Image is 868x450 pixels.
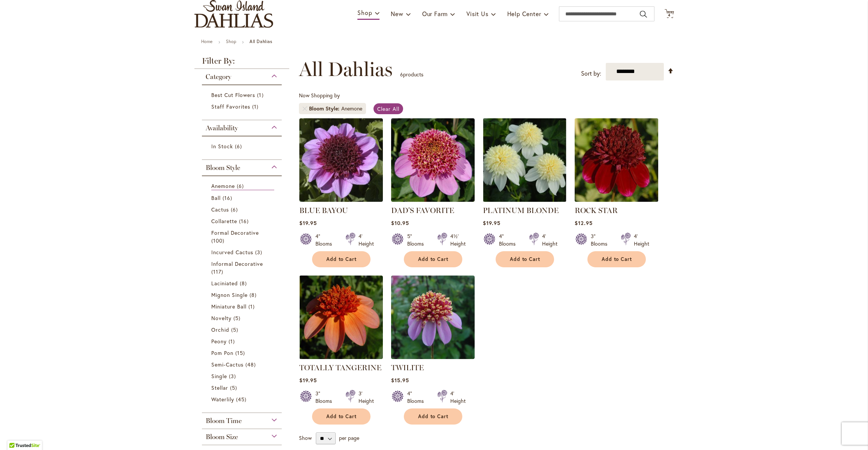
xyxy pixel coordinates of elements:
[407,232,428,247] div: 5" Blooms
[211,217,275,225] a: Collarette 16
[418,256,449,262] span: Add to Cart
[326,256,357,262] span: Add to Cart
[591,232,612,247] div: 3" Blooms
[309,105,341,112] span: Bloom Style
[245,361,258,368] span: 48
[235,349,247,357] span: 15
[211,206,229,213] span: Cactus
[6,423,27,444] iframe: Launch Accessibility Center
[211,103,251,110] span: Staff Favorites
[359,390,374,405] div: 3' Height
[211,248,275,256] a: Incurved Cactus 3
[299,206,348,215] a: BLUE BAYOU
[575,196,658,203] a: ROCK STAR
[211,361,275,368] a: Semi-Cactus 48
[312,251,371,267] button: Add to Cart
[257,91,265,99] span: 1
[634,232,649,247] div: 4' Height
[231,206,240,213] span: 6
[211,91,255,98] span: Best Cut Flowers
[211,280,238,287] span: Laciniated
[211,372,275,380] a: Single 3
[400,69,423,80] p: products
[211,303,247,310] span: Miniature Ball
[248,302,257,310] span: 1
[299,118,383,202] img: BLUE BAYOU
[211,260,275,276] a: Informal Decorative 117
[211,237,226,244] span: 100
[211,291,275,299] a: Mignon Single 8
[211,337,275,345] a: Peony 1
[211,395,275,403] a: Waterlily 45
[466,10,488,18] span: Visit Us
[299,353,383,361] a: TOTALLY TANGERINE
[299,92,340,99] span: Now Shopping by
[211,314,275,322] a: Novelty 5
[391,196,475,203] a: DAD'S FAVORITE
[404,408,462,425] button: Add to Cart
[211,260,263,267] span: Informal Decorative
[602,256,632,262] span: Add to Cart
[507,10,541,18] span: Help Center
[211,249,254,256] span: Incurved Cactus
[575,219,593,226] span: $12.95
[211,302,275,310] a: Miniature Ball 1
[206,433,238,441] span: Bloom Size
[483,118,566,202] img: PLATINUM BLONDE
[237,182,246,190] span: 6
[418,413,449,420] span: Add to Cart
[326,413,357,420] span: Add to Cart
[211,142,275,150] a: In Stock 6
[391,363,424,372] a: TWILITE
[211,103,275,110] a: Staff Favorites
[407,390,428,405] div: 4" Blooms
[211,326,275,334] a: Orchid 5
[303,106,307,111] a: Remove Bloom Style Anemone
[252,103,260,110] span: 1
[211,361,244,368] span: Semi-Cactus
[206,164,240,172] span: Bloom Style
[483,206,559,215] a: PLATINUM BLONDE
[510,256,541,262] span: Add to Cart
[206,417,242,425] span: Bloom Time
[211,326,229,333] span: Orchid
[233,314,242,322] span: 5
[211,349,275,357] a: Pom Pon 15
[575,206,618,215] a: ROCK STAR
[312,408,371,425] button: Add to Cart
[230,384,239,392] span: 5
[587,251,646,267] button: Add to Cart
[450,390,466,405] div: 4' Height
[668,13,671,18] span: 4
[211,291,248,298] span: Mignon Single
[391,118,475,202] img: DAD'S FAVORITE
[377,105,399,112] span: Clear All
[211,396,234,403] span: Waterlily
[391,219,409,226] span: $10.95
[236,395,248,403] span: 45
[572,116,660,204] img: ROCK STAR
[211,338,227,345] span: Peony
[299,58,393,80] span: All Dahlias
[239,217,251,225] span: 16
[499,232,520,247] div: 4" Blooms
[249,39,272,44] strong: All Dahlias
[299,219,317,226] span: $19.95
[249,291,258,299] span: 8
[211,279,275,287] a: Laciniated 8
[315,232,336,247] div: 4" Blooms
[357,9,372,16] span: Shop
[299,363,381,372] a: TOTALLY TANGERINE
[211,349,233,356] span: Pom Pon
[211,268,225,276] span: 117
[211,229,275,244] a: Formal Decorative 100
[223,194,234,202] span: 16
[422,10,448,18] span: Our Farm
[391,206,454,215] a: DAD'S FAVORITE
[211,373,227,380] span: Single
[299,377,317,384] span: $19.95
[211,384,228,391] span: Stellar
[206,124,238,132] span: Availability
[483,219,500,226] span: $19.95
[201,39,213,44] a: Home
